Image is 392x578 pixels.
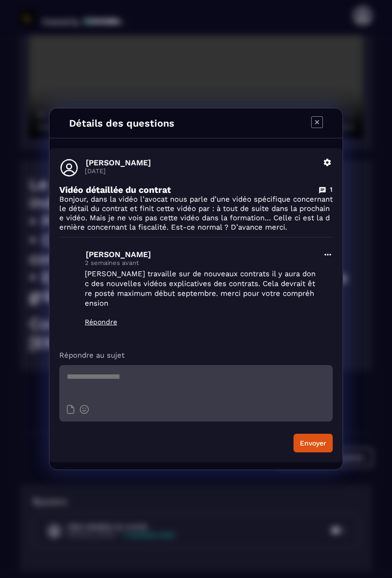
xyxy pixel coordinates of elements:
p: [DATE] [85,167,317,175]
button: Envoyer [294,434,333,452]
h4: Détails des questions [69,117,174,129]
p: [PERSON_NAME] travaille sur de nouveaux contrats il y aura donc des nouvelles vidéos explicatives... [85,269,317,308]
p: 1 [330,185,333,194]
p: 2 semaines avant [85,259,317,266]
p: Répondre au sujet [59,350,333,360]
p: Vidéo détaillée du contrat [59,184,171,195]
p: [PERSON_NAME] [86,250,317,259]
p: Répondre [85,318,317,326]
p: [PERSON_NAME] [86,158,317,167]
p: Bonjour, dans la vidéo l’avocat nous parle d’une vidéo spécifique concernant le détail du contrat... [59,195,333,232]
